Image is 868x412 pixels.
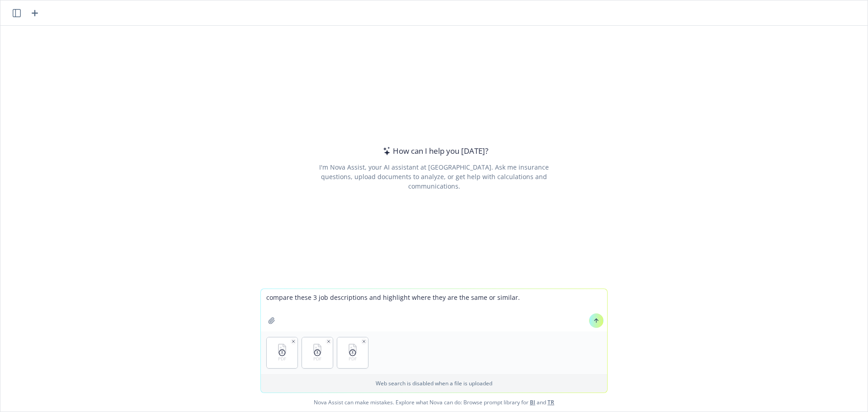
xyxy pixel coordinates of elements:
a: TR [547,398,554,406]
p: Web search is disabled when a file is uploaded [266,379,602,387]
span: Nova Assist can make mistakes. Explore what Nova can do: Browse prompt library for and [4,393,864,412]
textarea: compare these 3 job descriptions and highlight where they are the same or similar. [261,289,607,331]
a: BI [530,398,535,406]
div: I'm Nova Assist, your AI assistant at [GEOGRAPHIC_DATA]. Ask me insurance questions, upload docum... [307,162,561,191]
div: How can I help you [DATE]? [380,145,488,157]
